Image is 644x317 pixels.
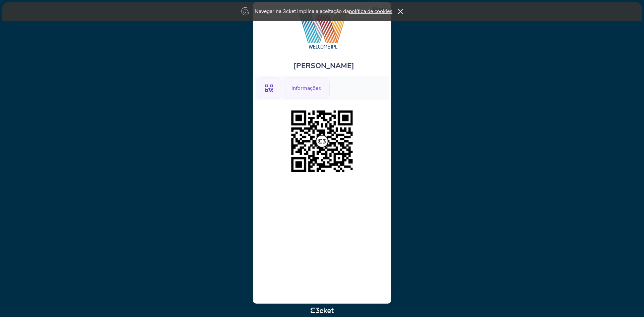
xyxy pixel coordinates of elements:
div: Informações [283,77,330,99]
a: Informações [283,84,330,91]
a: política de cookies [349,8,392,15]
span: [PERSON_NAME] [293,61,354,71]
img: Welcome IPL 2025 [285,9,359,51]
p: Navegar na 3cket implica a aceitação da [255,8,392,15]
img: e8c2cd091fda43b09f21e0b3c0f407f8.png [288,107,356,175]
